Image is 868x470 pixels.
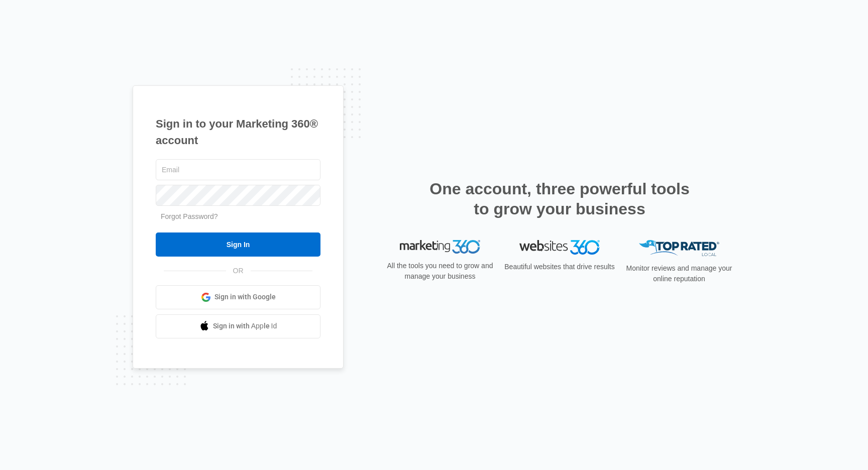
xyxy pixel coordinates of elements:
img: Websites 360 [519,240,600,255]
p: Monitor reviews and manage your online reputation [623,263,735,284]
input: Sign In [156,232,320,257]
span: OR [226,266,251,276]
a: Forgot Password? [161,212,218,220]
a: Sign in with Google [156,285,320,309]
input: Email [156,159,320,180]
img: Marketing 360 [400,240,480,254]
span: Sign in with Google [214,292,276,302]
p: Beautiful websites that drive results [503,262,616,272]
span: Sign in with Apple Id [213,321,277,331]
a: Sign in with Apple Id [156,314,320,338]
h2: One account, three powerful tools to grow your business [426,179,693,219]
p: All the tools you need to grow and manage your business [384,261,496,282]
img: Top Rated Local [639,240,719,257]
h1: Sign in to your Marketing 360® account [156,115,320,149]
